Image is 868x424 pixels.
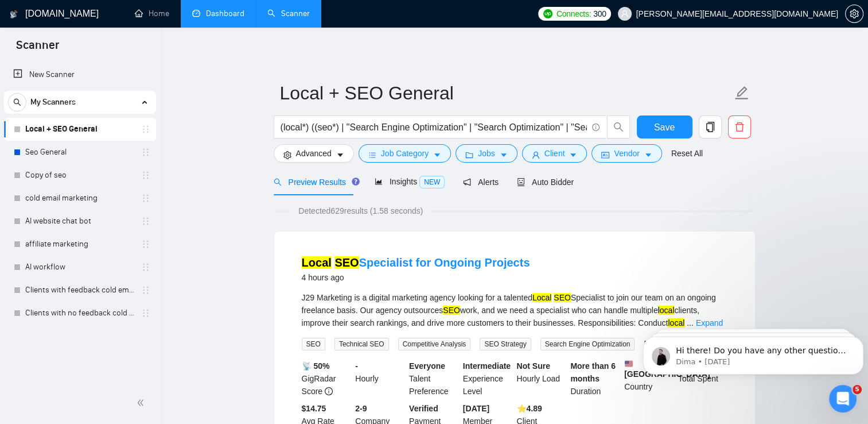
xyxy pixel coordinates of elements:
[274,178,356,187] span: Preview Results
[625,360,633,368] img: 🇺🇸
[592,124,600,131] span: info-circle
[359,144,451,163] button: barsJob Categorycaret-down
[141,194,150,203] span: holder
[846,9,863,18] span: setting
[302,338,325,350] span: SEO
[699,122,721,132] span: copy
[25,118,134,141] a: Local + SEO General
[532,151,540,159] span: user
[7,37,68,61] span: Scanner
[478,147,495,160] span: Jobs
[544,147,565,160] span: Client
[522,144,587,163] button: userClientcaret-down
[621,10,629,18] span: user
[554,293,571,302] mark: SEO
[658,306,675,315] mark: local
[381,147,429,160] span: Job Category
[141,263,150,272] span: holder
[280,79,732,107] input: Scanner name...
[419,176,445,188] span: NEW
[135,9,169,18] a: homeHome
[639,313,868,393] iframe: Intercom notifications message
[443,306,460,315] mark: SEO
[25,187,134,210] a: cold email marketing
[296,147,332,160] span: Advanced
[192,9,244,18] a: dashboardDashboard
[351,176,361,187] div: Tooltip anchor
[570,361,616,383] b: More than 6 months
[829,385,857,413] iframe: Intercom live chat
[654,120,675,134] span: Save
[456,144,517,163] button: folderJobscaret-down
[409,361,445,371] b: Everyone
[8,93,26,111] button: search
[137,397,148,408] span: double-left
[141,217,150,226] span: holder
[267,9,310,18] a: searchScanner
[141,148,150,157] span: holder
[517,361,550,371] b: Not Sure
[845,9,863,18] a: setting
[532,293,551,302] mark: Local
[593,7,606,20] span: 300
[624,360,710,379] b: [GEOGRAPHIC_DATA]
[601,151,609,159] span: idcard
[334,256,359,269] mark: SEO
[671,147,703,160] a: Reset All
[302,256,530,269] a: Local SEOSpecialist for Ongoing Projects
[517,178,574,187] span: Auto Bidder
[141,240,150,249] span: holder
[515,360,569,398] div: Hourly Load
[302,404,326,413] b: $14.75
[728,115,751,138] button: delete
[25,164,134,187] a: Copy of seo
[540,338,635,350] span: Search Engine Optimization
[325,387,333,395] span: info-circle
[25,210,134,233] a: AI website chat bot
[607,115,630,138] button: search
[608,122,629,132] span: search
[637,115,692,138] button: Save
[25,233,134,256] a: affiliate marketing
[302,271,530,284] div: 4 hours ago
[141,171,150,180] span: holder
[25,256,134,279] a: AI workflow
[30,91,76,114] span: My Scanners
[569,151,577,159] span: caret-down
[281,120,587,134] input: Search Freelance Jobs...
[556,7,591,20] span: Connects:
[10,5,18,24] img: logo
[375,177,445,186] span: Insights
[398,338,471,350] span: Competitive Analysis
[283,151,291,159] span: setting
[141,309,150,318] span: holder
[141,125,150,134] span: holder
[25,302,134,325] a: Clients with no feedback cold email marketing
[13,63,147,86] a: New Scanner
[543,9,552,18] img: upwork-logo.png
[355,361,358,371] b: -
[299,360,353,398] div: GigRadar Score
[274,178,282,186] span: search
[622,360,676,398] div: Country
[644,151,652,159] span: caret-down
[25,279,134,302] a: Clients with feedback cold email marketing
[461,360,515,398] div: Experience Level
[274,144,354,163] button: settingAdvancedcaret-down
[463,404,489,413] b: [DATE]
[699,115,722,138] button: copy
[409,404,438,413] b: Verified
[734,86,749,101] span: edit
[334,338,389,350] span: Technical SEO
[4,91,156,325] li: My Scanners
[517,178,525,186] span: robot
[845,5,863,23] button: setting
[433,151,441,159] span: caret-down
[4,63,156,86] li: New Scanner
[336,151,344,159] span: caret-down
[25,141,134,164] a: Seo General
[591,144,661,163] button: idcardVendorcaret-down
